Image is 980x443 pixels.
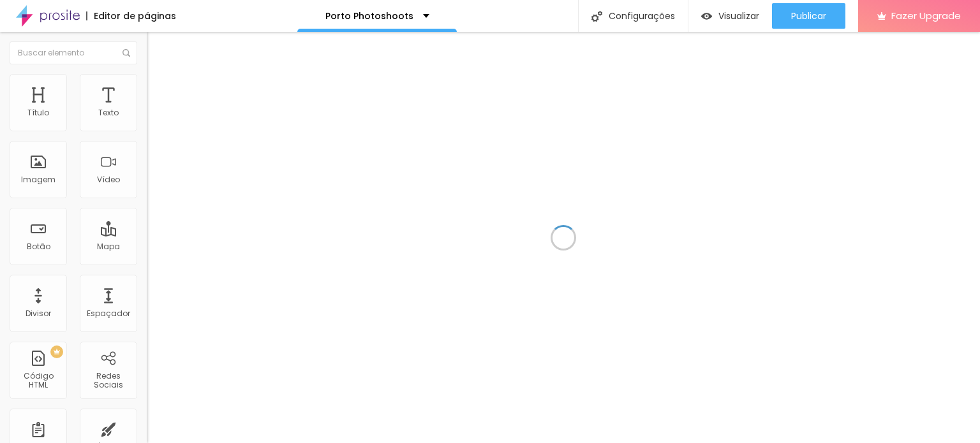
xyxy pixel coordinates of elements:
input: Buscar elemento [10,41,137,64]
button: Publicar [772,3,845,29]
div: Editor de páginas [86,11,176,20]
div: Divisor [26,309,51,318]
div: Vídeo [97,175,120,184]
img: Icone [122,49,130,57]
span: Visualizar [718,11,759,21]
button: Visualizar [688,3,772,29]
span: Fazer Upgrade [891,10,961,21]
div: Título [27,108,49,117]
div: Mapa [97,242,120,251]
span: Publicar [791,11,826,21]
div: Redes Sociais [83,372,133,390]
p: Porto Photoshoots [325,11,413,20]
div: Imagem [21,175,56,184]
img: Icone [591,11,602,22]
div: Botão [27,242,50,251]
div: Código HTML [13,372,63,390]
div: Espaçador [87,309,130,318]
img: view-1.svg [701,11,712,22]
div: Texto [98,108,119,117]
